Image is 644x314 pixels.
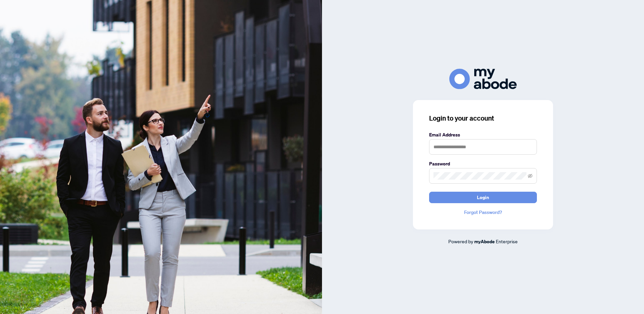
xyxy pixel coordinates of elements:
button: Login [429,192,537,203]
span: eye-invisible [528,174,533,178]
img: ma-logo [449,69,517,89]
span: Enterprise [496,238,518,244]
a: Forgot Password? [429,209,537,216]
a: myAbode [474,238,495,245]
span: Login [477,192,489,203]
label: Password [429,160,537,167]
label: Email Address [429,131,537,138]
h3: Login to your account [429,114,537,123]
span: Powered by [448,238,473,244]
